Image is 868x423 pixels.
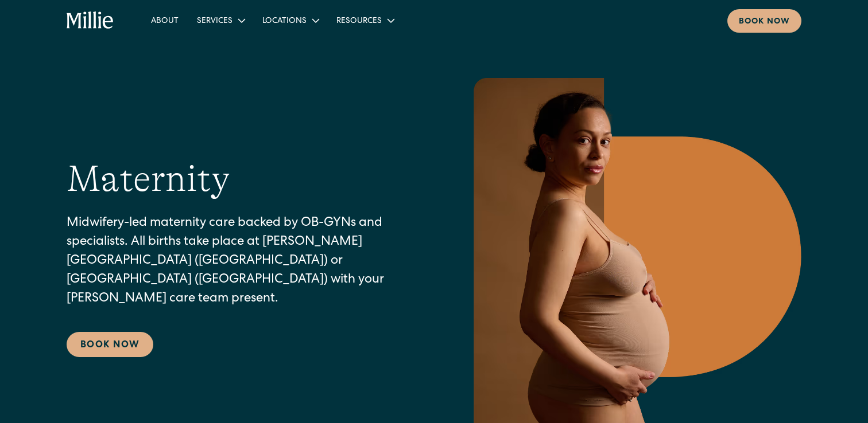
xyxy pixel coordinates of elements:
[67,11,114,30] a: home
[67,157,230,201] h1: Maternity
[327,11,402,30] div: Resources
[142,11,188,30] a: About
[67,332,153,357] a: Book Now
[739,16,790,28] div: Book now
[727,9,801,33] a: Book now
[253,11,327,30] div: Locations
[197,15,232,28] div: Services
[336,15,382,28] div: Resources
[262,15,307,28] div: Locations
[67,214,420,309] p: Midwifery-led maternity care backed by OB-GYNs and specialists. All births take place at [PERSON_...
[188,11,253,30] div: Services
